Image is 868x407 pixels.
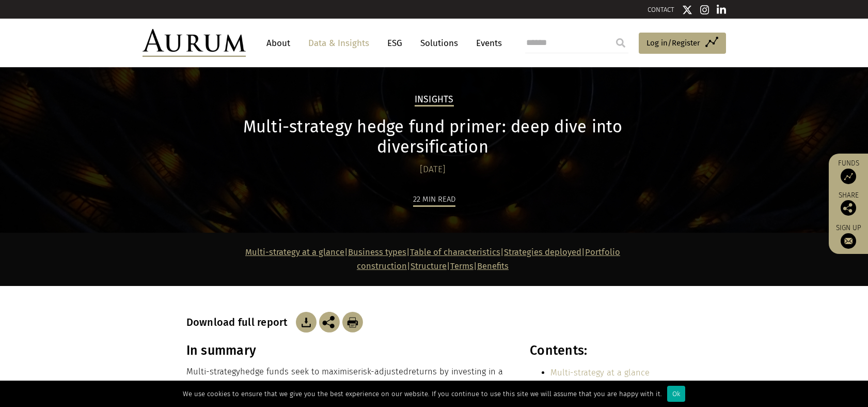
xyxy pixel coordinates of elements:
[610,33,631,53] input: Submit
[186,117,680,157] h1: Multi-strategy hedge fund primer: deep dive into diversification
[646,37,700,49] span: Log in/Register
[841,169,856,184] img: Access Funds
[667,386,685,402] div: Ok
[682,5,692,15] img: Twitter icon
[319,312,340,333] img: Share this post
[639,33,726,54] a: Log in/Register
[342,312,363,333] img: Download Article
[143,29,246,57] img: Aurum
[717,5,726,15] img: Linkedin icon
[504,247,581,257] a: Strategies deployed
[186,367,240,376] span: Multi-strategy
[411,261,447,271] a: Structure
[530,343,679,358] h3: Contents:
[358,367,408,376] span: risk-adjusted
[186,162,680,177] div: [DATE]
[296,312,317,333] img: Download Article
[648,6,674,13] a: CONTACT
[382,34,407,53] a: ESG
[415,94,454,107] h2: Insights
[413,193,455,207] div: 22 min read
[348,247,406,257] a: Business types
[834,192,863,216] div: Share
[834,159,863,184] a: Funds
[834,223,863,249] a: Sign up
[245,247,620,270] strong: | | | | | |
[261,34,295,53] a: About
[245,247,344,257] a: Multi-strategy at a glance
[474,261,477,271] strong: |
[471,34,502,53] a: Events
[186,316,293,328] h3: Download full report
[303,34,374,53] a: Data & Insights
[550,368,650,378] a: Multi-strategy at a glance
[841,200,856,216] img: Share this post
[841,233,856,249] img: Sign up to our newsletter
[186,343,508,358] h3: In summary
[410,247,500,257] a: Table of characteristics
[415,34,463,53] a: Solutions
[700,5,709,15] img: Instagram icon
[477,261,509,271] a: Benefits
[450,261,474,271] a: Terms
